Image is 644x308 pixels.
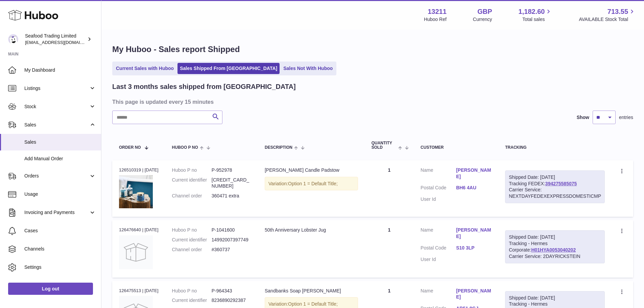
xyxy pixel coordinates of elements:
dt: Postal Code [421,185,456,193]
div: Carrier Service: NEXTDAYFEDEXEXPRESSDOMESTICMP [509,187,601,199]
div: 126476640 | [DATE] [119,227,159,233]
span: Channels [24,246,96,252]
dt: Current identifier [172,297,212,304]
span: 713.55 [607,7,628,16]
a: [PERSON_NAME] [456,288,492,301]
span: AVAILABLE Stock Total [579,16,636,23]
a: 1,182.60 Total sales [519,7,553,23]
span: Listings [24,85,89,92]
td: 1 [365,160,414,217]
dd: #360737 [212,246,251,253]
img: 132111711550296.png [119,175,153,208]
span: entries [619,114,633,121]
div: Shipped Date: [DATE] [509,295,601,301]
dd: P-964343 [212,288,251,294]
span: Option 1 = Default Title; [288,301,338,307]
dt: Name [421,288,456,302]
dd: 360471 extra [212,193,251,199]
strong: 13211 [428,7,447,16]
span: Option 1 = Default Title; [288,181,338,186]
span: Orders [24,173,89,179]
dt: Channel order [172,193,212,199]
a: 394275585075 [545,181,577,186]
span: Add Manual Order [24,156,96,162]
dt: User Id [421,256,456,263]
a: H01HYA0053040202 [531,247,576,253]
div: Shipped Date: [DATE] [509,174,601,181]
span: My Dashboard [24,67,96,73]
div: Variation: [265,177,358,191]
a: Sales Not With Huboo [281,63,335,74]
img: internalAdmin-13211@internal.huboo.com [8,34,18,44]
a: [PERSON_NAME] [456,227,492,240]
a: Current Sales with Huboo [114,63,176,74]
a: 713.55 AVAILABLE Stock Total [579,7,636,23]
span: Description [265,145,292,150]
div: Carrier Service: 2DAYRICKSTEIN [509,253,601,260]
td: 1 [365,220,414,277]
dt: Postal Code [421,245,456,253]
a: S10 3LP [456,245,492,251]
a: Sales Shipped From [GEOGRAPHIC_DATA] [177,63,280,74]
div: Shipped Date: [DATE] [509,234,601,240]
a: Log out [8,283,93,295]
span: [EMAIL_ADDRESS][DOMAIN_NAME] [25,40,99,45]
div: Tracking - Hermes Corporate: [505,230,605,263]
div: Tracking [505,145,605,150]
div: Currency [473,16,492,23]
h3: This page is updated every 15 minutes [112,98,631,105]
dt: Name [421,167,456,182]
img: no-photo.jpg [119,235,153,269]
span: Usage [24,191,96,197]
span: Total sales [522,16,552,23]
dd: P-1041600 [212,227,251,233]
div: Sandbanks Soap [PERSON_NAME] [265,288,358,294]
dd: P-952978 [212,167,251,173]
dt: Huboo P no [172,227,212,233]
span: Huboo P no [172,145,198,150]
div: Tracking FEDEX: [505,170,605,204]
dd: 8236890292387 [212,297,251,304]
span: Cases [24,228,96,234]
a: [PERSON_NAME] [456,167,492,180]
span: Quantity Sold [372,141,397,150]
div: [PERSON_NAME] Candle Padstow [265,167,358,173]
div: 50th Anniversary Lobster Jug [265,227,358,233]
span: Settings [24,264,96,270]
dt: User Id [421,196,456,203]
div: Huboo Ref [424,16,447,23]
div: 126510319 | [DATE] [119,167,159,173]
h1: My Huboo - Sales report Shipped [112,44,633,55]
dt: Current identifier [172,177,212,190]
dd: 14992007397749 [212,237,251,243]
div: 126475513 | [DATE] [119,288,159,294]
span: Stock [24,103,89,110]
span: Sales [24,139,96,145]
label: Show [577,114,589,121]
div: Seafood Trading Limited [25,33,86,46]
dt: Huboo P no [172,288,212,294]
strong: GBP [477,7,492,16]
dt: Channel order [172,246,212,253]
dt: Huboo P no [172,167,212,173]
a: BH6 4AU [456,185,492,191]
dd: [CREDIT_CARD_NUMBER] [212,177,251,190]
span: Sales [24,122,89,128]
h2: Last 3 months sales shipped from [GEOGRAPHIC_DATA] [112,82,296,91]
dt: Current identifier [172,237,212,243]
span: Order No [119,145,141,150]
span: Invoicing and Payments [24,209,89,216]
dt: Name [421,227,456,241]
div: Customer [421,145,492,150]
span: 1,182.60 [519,7,545,16]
